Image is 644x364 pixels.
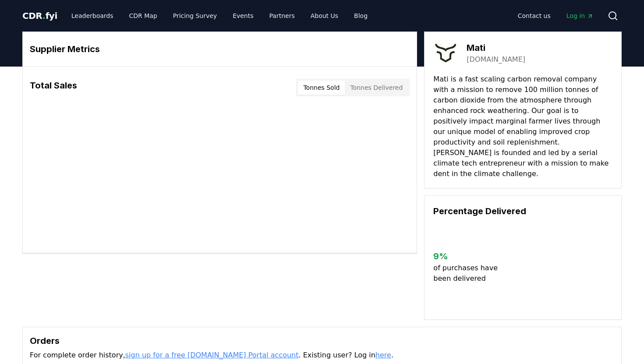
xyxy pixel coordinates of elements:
a: Log in [559,8,601,24]
button: Tonnes Delivered [345,81,408,95]
a: Blog [347,8,375,24]
a: [DOMAIN_NAME] [467,54,525,65]
p: For complete order history, . Existing user? Log in . [30,350,614,360]
a: Events [226,8,260,24]
span: . [42,11,46,21]
span: CDR fyi [22,11,57,21]
nav: Main [64,8,375,24]
a: Partners [262,8,302,24]
h3: Mati [467,41,525,54]
a: sign up for a free [DOMAIN_NAME] Portal account [125,351,299,359]
h3: Supplier Metrics [30,42,410,56]
a: Pricing Survey [166,8,224,24]
h3: Total Sales [30,79,77,96]
h3: Percentage Delivered [433,205,612,218]
a: CDR Map [122,8,164,24]
img: Mati-logo [433,41,458,65]
a: About Us [304,8,345,24]
a: CDR.fyi [22,10,57,22]
a: Leaderboards [64,8,120,24]
p: Mati is a fast scaling carbon removal company with a mission to remove 100 million tonnes of carb... [433,74,612,179]
a: Contact us [511,8,558,24]
span: Log in [566,11,594,20]
p: of purchases have been delivered [433,263,505,284]
h3: 9 % [433,250,505,263]
button: Tonnes Sold [298,81,345,95]
nav: Main [511,8,601,24]
h3: Orders [30,334,614,347]
a: here [375,351,391,359]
